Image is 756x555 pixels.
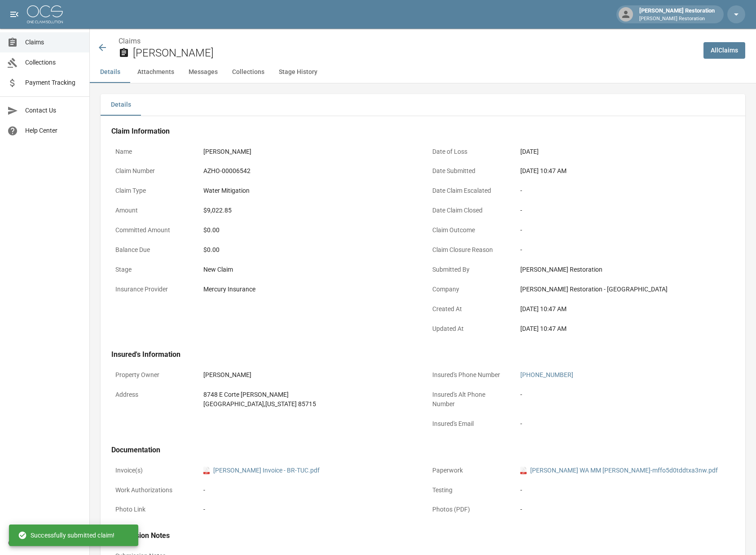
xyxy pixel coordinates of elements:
[90,61,756,83] div: anchor tabs
[111,221,192,239] p: Committed Amount
[90,61,130,83] button: Details
[203,225,413,235] div: $0.00
[130,61,181,83] button: Attachments
[203,370,251,380] div: [PERSON_NAME]
[520,324,730,334] div: [DATE] 10:47 AM
[428,320,509,338] p: Updated At
[428,261,509,278] p: Submitted By
[111,501,192,518] p: Photo Link
[25,78,82,87] span: Payment Tracking
[520,390,522,399] div: -
[119,36,696,47] nav: breadcrumb
[428,415,509,433] p: Insured's Email
[203,166,251,176] div: AZHO-00006542
[101,94,141,116] button: Details
[203,186,250,195] div: Water Mitigation
[520,505,730,514] div: -
[203,390,316,399] div: 8748 E Corte [PERSON_NAME]
[520,304,730,314] div: [DATE] 10:47 AM
[133,47,696,60] h2: [PERSON_NAME]
[428,366,509,384] p: Insured's Phone Number
[203,486,413,495] div: -
[111,462,192,479] p: Invoice(s)
[520,206,730,215] div: -
[203,147,251,156] div: [PERSON_NAME]
[520,486,730,495] div: -
[428,221,509,239] p: Claim Outcome
[520,265,730,274] div: [PERSON_NAME] Restoration
[203,245,413,255] div: $0.00
[520,419,522,429] div: -
[111,261,192,278] p: Stage
[639,15,715,23] p: [PERSON_NAME] Restoration
[428,182,509,199] p: Date Claim Escalated
[119,37,141,45] a: Claims
[25,58,82,67] span: Collections
[8,538,81,547] div: © 2025 One Claim Solution
[520,466,718,475] a: pdf[PERSON_NAME] WA MM [PERSON_NAME]-mffo5d0tddtxa3nw.pdf
[428,481,509,499] p: Testing
[703,42,745,59] a: AllClaims
[111,241,192,259] p: Balance Due
[181,61,225,83] button: Messages
[520,371,573,378] a: [PHONE_NUMBER]
[428,143,509,160] p: Date of Loss
[636,6,718,22] div: [PERSON_NAME] Restoration
[520,147,539,156] div: [DATE]
[111,202,192,219] p: Amount
[111,366,192,384] p: Property Owner
[520,225,730,235] div: -
[520,245,730,255] div: -
[428,462,509,479] p: Paperwork
[520,166,730,176] div: [DATE] 10:47 AM
[428,386,509,413] p: Insured's Alt Phone Number
[111,143,192,160] p: Name
[203,206,232,215] div: $9,022.85
[5,5,23,23] button: open drawer
[25,38,82,47] span: Claims
[18,527,114,543] div: Successfully submitted claim!
[111,531,734,540] h4: Submission Notes
[203,265,413,274] div: New Claim
[111,446,734,455] h4: Documentation
[428,202,509,219] p: Date Claim Closed
[27,5,63,23] img: ocs-logo-white-transparent.png
[520,285,730,294] div: [PERSON_NAME] Restoration - [GEOGRAPHIC_DATA]
[111,481,192,499] p: Work Authorizations
[203,505,205,514] div: -
[111,386,192,403] p: Address
[111,162,192,180] p: Claim Number
[203,466,320,475] a: pdf[PERSON_NAME] Invoice - BR-TUC.pdf
[428,501,509,518] p: Photos (PDF)
[25,126,82,135] span: Help Center
[428,281,509,298] p: Company
[203,399,316,409] div: [GEOGRAPHIC_DATA] , [US_STATE] 85715
[272,61,325,83] button: Stage History
[428,241,509,259] p: Claim Closure Reason
[111,350,734,359] h4: Insured's Information
[111,182,192,199] p: Claim Type
[25,106,82,115] span: Contact Us
[428,162,509,180] p: Date Submitted
[203,285,255,294] div: Mercury Insurance
[428,300,509,318] p: Created At
[225,61,272,83] button: Collections
[111,281,192,298] p: Insurance Provider
[101,94,745,116] div: details tabs
[520,186,730,195] div: -
[111,127,734,136] h4: Claim Information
